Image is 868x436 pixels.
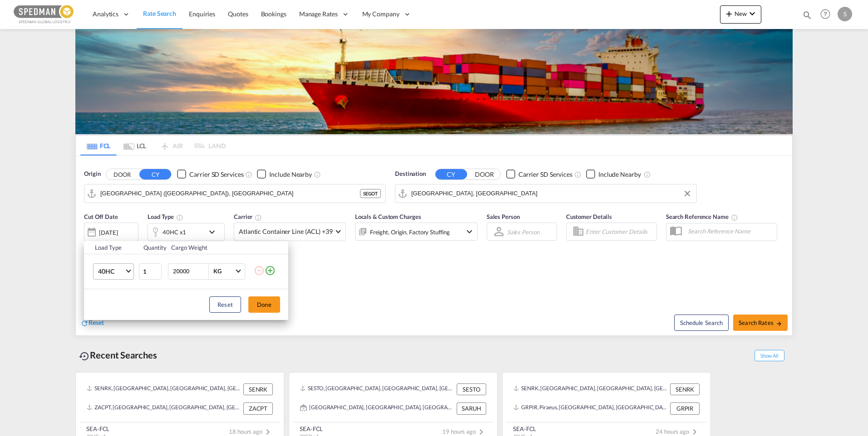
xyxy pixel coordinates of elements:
[265,265,276,276] md-icon: icon-plus-circle-outline
[209,296,241,313] button: Reset
[248,296,280,313] button: Done
[254,265,265,276] md-icon: icon-minus-circle-outline
[171,243,248,252] div: Cargo Weight
[139,263,162,280] input: Qty
[93,263,134,280] md-select: Choose: 40HC
[98,267,124,276] span: 40HC
[172,264,208,279] input: Enter Weight
[138,241,166,254] th: Quantity
[213,267,222,275] div: KG
[84,241,138,254] th: Load Type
